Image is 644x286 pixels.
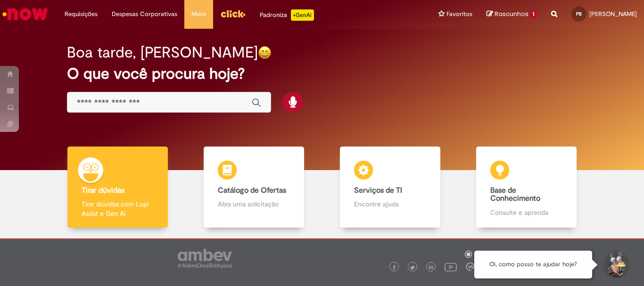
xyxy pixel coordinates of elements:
[258,46,272,59] img: happy-face.png
[445,261,457,273] img: logo_footer_youtube.png
[589,10,637,18] span: [PERSON_NAME]
[191,9,206,19] span: More
[446,9,472,19] span: Favoritos
[530,10,537,19] span: 1
[218,186,286,195] b: Catálogo de Ofertas
[65,9,98,19] span: Requisições
[82,186,124,195] b: Tirar dúvidas
[490,208,562,217] p: Consulte e aprenda
[487,10,537,19] a: Rascunhos
[354,186,402,195] b: Serviços de TI
[466,262,474,271] img: logo_footer_workplace.png
[490,186,540,204] b: Base de Conhecimento
[178,249,232,268] img: logo_footer_ambev_rotulo_gray.png
[474,251,592,278] div: Oi, como posso te ajudar hoje?
[354,199,426,209] p: Encontre ajuda
[1,5,50,24] img: ServiceNow
[576,11,582,17] span: PB
[410,265,415,270] img: logo_footer_twitter.png
[82,199,153,218] p: Tirar dúvidas com Lupi Assist e Gen Ai
[322,147,458,228] a: Serviços de TI Encontre ajuda
[429,265,434,270] img: logo_footer_linkedin.png
[602,251,630,279] button: Iniciar Conversa de Suporte
[260,9,314,21] div: Padroniza
[50,147,186,228] a: Tirar dúvidas Tirar dúvidas com Lupi Assist e Gen Ai
[67,44,258,61] h2: Boa tarde, [PERSON_NAME]
[112,9,177,19] span: Despesas Corporativas
[218,199,289,209] p: Abra uma solicitação
[220,7,246,21] img: click_logo_yellow_360x200.png
[458,147,594,228] a: Base de Conhecimento Consulte e aprenda
[495,9,528,18] span: Rascunhos
[291,9,314,21] p: +GenAi
[67,65,577,82] h2: O que você procura hoje?
[186,147,322,228] a: Catálogo de Ofertas Abra uma solicitação
[392,265,396,270] img: logo_footer_facebook.png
